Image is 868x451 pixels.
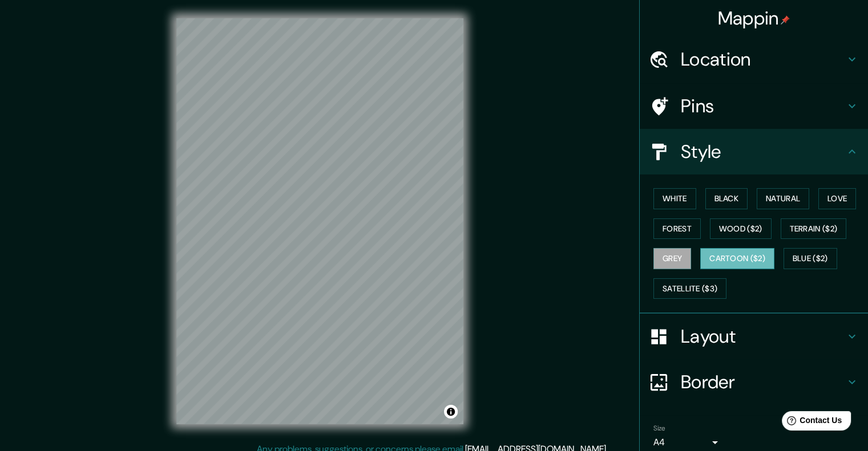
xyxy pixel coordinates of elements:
img: pin-icon.png [781,15,790,25]
h4: Location [681,48,845,71]
iframe: Help widget launcher [766,407,855,438]
h4: Border [681,371,845,393]
button: Wood ($2) [710,218,772,239]
button: Grey [653,248,691,269]
div: Style [640,129,868,174]
button: Love [818,188,856,209]
div: Layout [640,314,868,359]
h4: Layout [681,325,845,348]
h4: Style [681,140,845,163]
canvas: Map [176,18,463,424]
button: Black [705,188,748,209]
button: Satellite ($3) [653,278,726,299]
button: Toggle attribution [444,405,458,419]
button: Cartoon ($2) [700,248,774,269]
button: Forest [653,218,701,239]
button: Blue ($2) [784,248,837,269]
button: Natural [757,188,809,209]
div: Pins [640,83,868,129]
button: Terrain ($2) [781,218,847,239]
div: Border [640,359,868,405]
button: White [653,188,696,209]
h4: Mappin [718,7,790,30]
div: Location [640,36,868,82]
label: Size [653,424,665,433]
h4: Pins [681,95,845,117]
